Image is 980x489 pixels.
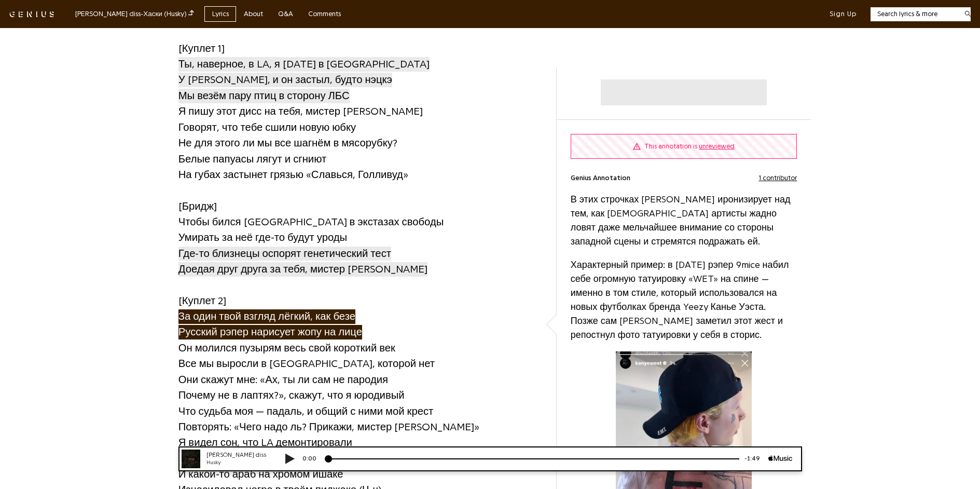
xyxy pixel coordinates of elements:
div: -1:49 [569,8,598,17]
a: Lyrics [204,6,236,22]
a: Comments [300,6,348,22]
img: 72x72bb.jpg [11,3,30,22]
div: This annotation is [644,141,735,152]
p: В этих строчках [PERSON_NAME] иронизирует над тем, как [DEMOGRAPHIC_DATA] артисты жадно ловят даж... [571,193,797,249]
span: Ты, наверное, в LA, я [DATE] в [GEOGRAPHIC_DATA] У [PERSON_NAME], и он застыл, будто нэцкэ [178,57,430,87]
span: unreviewed [699,143,735,150]
a: Где-то близнецы оспорят генетический тестДоедая друг друга за тебя, мистер [PERSON_NAME] [178,246,427,278]
a: За один твой взгляд лёгкий, как безеРусский рэпер нарисует жопу на лице [178,308,362,341]
input: Search lyrics & more [871,9,958,19]
a: Q&A [270,6,300,22]
span: За один твой взгляд лёгкий, как безе Русский рэпер нарисует жопу на лице [178,309,362,339]
div: Husky [36,12,99,20]
button: 1 contributor [758,173,797,183]
span: Где-то близнецы оспорят генетический тест Доедая друг друга за тебя, мистер [PERSON_NAME] [178,247,427,277]
a: About [236,6,270,22]
div: [PERSON_NAME] diss - Хаски (Husky) [75,8,194,20]
p: Характерный пример: в [DATE] рэпер 9mice набил себе огромную татуировку «WET» на спине — именно в... [571,258,797,342]
a: Ты, наверное, в LA, я [DATE] в [GEOGRAPHIC_DATA]У [PERSON_NAME], и он застыл, будто нэцкэ [178,56,430,88]
span: Genius Annotation [571,173,630,183]
a: Мы везём пару птиц в сторону ЛБС [178,88,350,104]
button: Sign Up [830,9,857,19]
span: Мы везём пару птиц в сторону ЛБС [178,89,350,103]
div: [PERSON_NAME] diss [36,4,99,13]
